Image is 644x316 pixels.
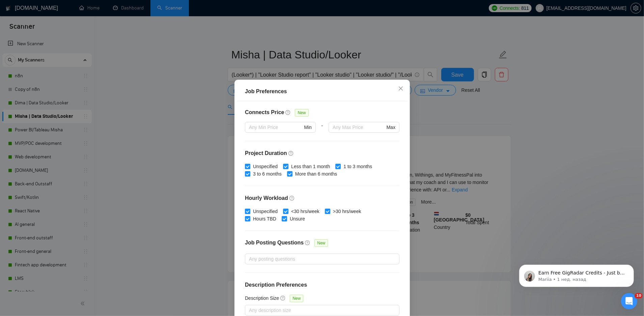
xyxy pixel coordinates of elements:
h4: Hourly Workload [245,194,399,202]
h4: Connects Price [245,108,284,116]
h4: Project Duration [245,149,399,157]
input: Any Max Price [333,124,385,131]
span: 10 [635,293,643,298]
span: question-circle [289,195,295,201]
span: question-circle [280,295,286,301]
span: <30 hrs/week [288,208,322,215]
span: Unspecified [250,163,280,170]
span: New [290,295,303,302]
span: >30 hrs/week [330,208,364,215]
span: Max [386,124,395,131]
span: 3 to 6 months [250,170,284,178]
button: Close [392,80,410,98]
span: More than 6 months [292,170,340,178]
span: close [398,86,403,91]
span: New [314,239,328,247]
span: Min [304,124,312,131]
div: - [315,122,328,141]
h4: Job Posting Questions [245,239,304,247]
span: Less than 1 month [288,163,333,170]
div: Job Preferences [245,87,399,96]
span: question-circle [285,110,291,115]
iframe: Intercom live chat [621,293,637,309]
h5: Description Size [245,294,279,302]
span: question-circle [305,240,310,245]
span: Unspecified [250,208,280,215]
input: Any Min Price [249,124,303,131]
iframe: Intercom notifications сообщение [509,251,644,298]
span: Unsure [287,215,307,222]
span: 1 to 3 months [341,163,375,170]
span: New [295,109,308,116]
h4: Description Preferences [245,281,399,289]
span: question-circle [288,151,293,156]
span: Hours TBD [250,215,279,222]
